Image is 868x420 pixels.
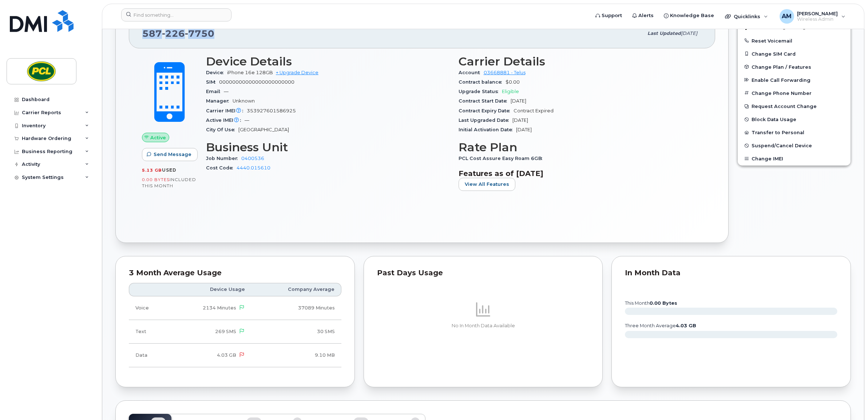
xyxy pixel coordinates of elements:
button: Transfer to Personal [738,126,851,139]
span: Email [206,89,224,94]
span: Suspend/Cancel Device [752,143,812,148]
span: Last Upgraded Date [459,117,512,123]
span: Support [602,12,622,19]
span: 00000000000000000000000 [219,79,294,85]
span: 7750 [185,28,214,39]
span: Account [459,70,484,75]
span: included this month [142,177,196,189]
span: 4.03 GB [217,352,236,358]
a: Knowledge Base [659,8,719,23]
button: Request Account Change [738,100,851,113]
span: Knowledge Base [670,12,714,19]
span: $0.00 [506,79,520,85]
button: Change Plan / Features [738,60,851,73]
div: Ajay Meena [774,9,851,24]
td: Data [129,344,169,367]
th: Device Usage [169,283,251,296]
span: [DATE] [511,98,526,104]
button: Change IMEI [738,152,851,165]
span: Last updated [647,31,681,36]
span: AM [782,12,792,21]
span: iPhone 16e 128GB [227,70,273,75]
h3: Business Unit [206,141,450,154]
button: Change Phone Number [738,87,851,100]
text: this month [625,300,677,306]
span: — [224,89,229,94]
th: Company Average [251,283,341,296]
div: Past Days Usage [377,269,590,277]
span: Cost Code [206,165,237,171]
span: Carrier IMEI [206,108,247,113]
tspan: 4.03 GB [676,323,696,328]
td: 30 SMS [251,320,341,344]
span: City Of Use [206,127,238,132]
button: Send Message [142,148,198,161]
button: Enable Call Forwarding [738,73,851,87]
span: [PERSON_NAME] [797,11,838,16]
h3: Carrier Details [459,55,702,68]
a: 4440.015610 [237,165,270,171]
span: 2134 Minutes [203,305,236,311]
span: Initial Activation Date [459,127,516,132]
span: Contract Expired [514,108,554,113]
span: Contract Expiry Date [459,108,514,113]
span: Upgrade Status [459,89,502,94]
text: three month average [625,323,696,328]
span: 587 [142,28,214,39]
tspan: 0.00 Bytes [650,300,677,306]
td: Voice [129,296,169,320]
span: [DATE] [681,31,697,36]
span: [DATE] [516,127,532,132]
button: Change SIM Card [738,47,851,60]
span: [DATE] [512,117,528,123]
span: Unknown [233,98,255,104]
span: Change Plan / Features [752,64,811,69]
h3: Rate Plan [459,141,702,154]
div: Quicklinks [720,9,773,24]
input: Find something... [121,8,231,21]
span: 353927601586925 [247,108,296,113]
span: PCL Cost Assure Easy Roam 6GB [459,156,546,161]
h3: Device Details [206,55,450,68]
div: 3 Month Average Usage [129,269,341,277]
span: Send Message [154,151,191,158]
button: Reset Voicemail [738,34,851,47]
td: 37089 Minutes [251,296,341,320]
span: — [245,117,249,123]
button: Block Data Usage [738,113,851,126]
span: 5.13 GB [142,168,162,173]
h3: Features as of [DATE] [459,169,702,178]
p: No In Month Data Available [377,323,590,329]
span: Quicklinks [734,13,760,19]
span: SIM [206,79,219,85]
span: Device [206,70,227,75]
span: [GEOGRAPHIC_DATA] [238,127,289,132]
a: Alerts [627,8,659,23]
td: Text [129,320,169,344]
a: + Upgrade Device [276,70,318,75]
span: Enable Call Forwarding [752,77,810,83]
span: used [162,167,177,173]
td: 9.10 MB [251,344,341,367]
span: Contract Start Date [459,98,511,104]
span: Job Number [206,156,241,161]
span: View All Features [465,181,509,188]
span: 0.00 Bytes [142,177,170,182]
div: In Month Data [625,269,837,277]
span: Contract balance [459,79,506,85]
span: Eligible [502,89,519,94]
button: Suspend/Cancel Device [738,139,851,152]
a: 0400536 [241,156,264,161]
span: 269 SMS [215,329,236,334]
span: Wireless Admin [797,16,838,22]
button: View All Features [459,178,515,191]
span: Active IMEI [206,117,245,123]
a: Support [590,8,627,23]
a: 03668881 - Telus [484,70,526,75]
span: Active [150,134,166,141]
span: Alerts [638,12,654,19]
span: Manager [206,98,233,104]
span: 226 [162,28,185,39]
